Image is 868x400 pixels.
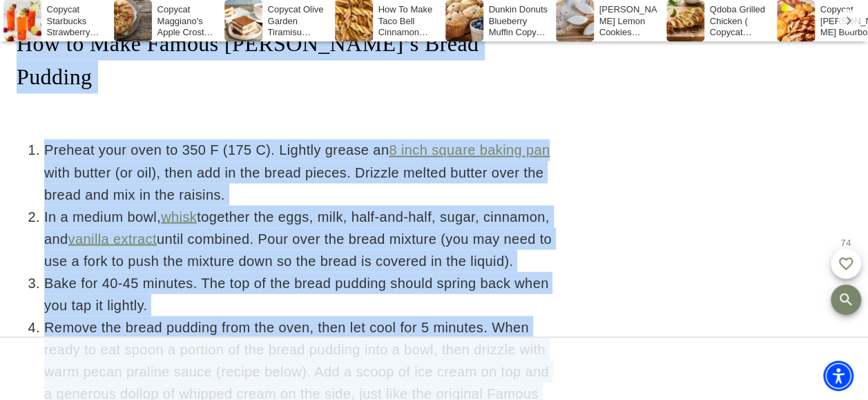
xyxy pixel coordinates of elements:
[68,231,157,246] a: vanilla extract
[389,142,550,158] a: 8 inch square baking pan
[161,209,197,224] a: whisk
[823,361,853,391] div: Accessibility Menu
[44,272,554,316] li: Bake for 40-45 minutes. The top of the bread pudding should spring back when you tap it lightly.
[44,205,554,272] li: In a medium bowl, together the eggs, milk, half-and-half, sugar, cinnamon, and until combined. Po...
[44,139,554,205] li: Preheat your oven to 350 F (175 C). Lightly grease an with butter (or oil), then add in the bread...
[183,338,686,400] iframe: Advertisement
[17,31,479,89] span: How to Make Famous [PERSON_NAME]’s Bread Pudding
